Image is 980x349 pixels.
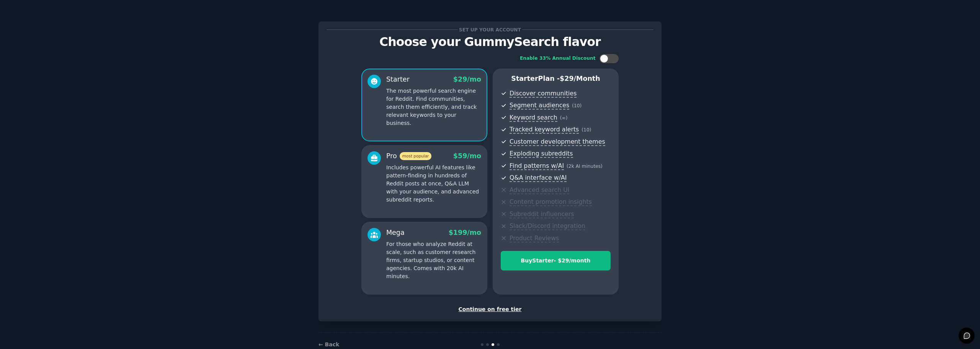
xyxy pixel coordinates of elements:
[567,164,603,169] span: ( 2k AI minutes )
[510,126,579,134] span: Tracked keyword alerts
[386,87,481,127] p: The most powerful search engine for Reddit. Find communities, search them efficiently, and track ...
[449,229,481,236] span: $ 199 /mo
[510,174,567,182] span: Q&A interface w/AI
[510,198,592,206] span: Content promotion insights
[510,234,559,242] span: Product Reviews
[520,55,596,62] div: Enable 33% Annual Discount
[453,152,481,160] span: $ 59 /mo
[581,127,591,133] span: ( 10 )
[572,103,581,108] span: ( 10 )
[510,150,573,158] span: Exploding subreddits
[400,152,432,160] span: most popular
[327,35,653,49] p: Choose your GummySearch flavor
[560,115,568,121] span: ( ∞ )
[386,75,410,84] div: Starter
[501,251,611,270] button: BuyStarter- $29/month
[453,75,481,83] span: $ 29 /mo
[510,90,577,98] span: Discover communities
[510,186,569,194] span: Advanced search UI
[458,26,523,34] span: Set up your account
[386,228,405,238] div: Mega
[318,341,339,347] a: ← Back
[510,138,605,146] span: Customer development themes
[510,222,585,230] span: Slack/Discord integration
[386,151,431,161] div: Pro
[386,240,481,280] p: For those who analyze Reddit at scale, such as customer research firms, startup studios, or conte...
[501,257,610,265] div: Buy Starter - $ 29 /month
[501,74,611,84] p: Starter Plan -
[327,305,653,313] div: Continue on free tier
[386,164,481,204] p: Includes powerful AI features like pattern-finding in hundreds of Reddit posts at once, Q&A LLM w...
[510,162,564,170] span: Find patterns w/AI
[510,210,574,218] span: Subreddit influencers
[560,75,600,82] span: $ 29 /month
[510,114,557,122] span: Keyword search
[510,102,569,110] span: Segment audiences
